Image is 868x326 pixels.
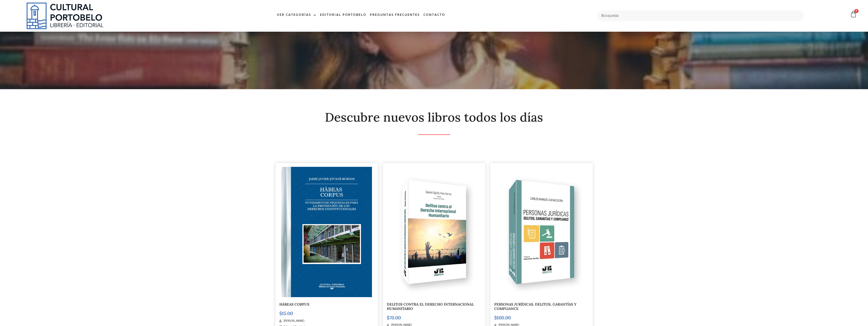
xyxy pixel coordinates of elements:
a: Editorial Portobelo [318,10,368,21]
img: 978-84-19580-52-8 [387,167,481,297]
a: Contacto [422,10,447,21]
span: $ [494,315,497,321]
bdi: 100.00 [494,315,511,321]
span: $ [387,315,389,321]
a: 0 [850,10,857,18]
a: PERSONAS JURÍDICAS. DELITOS, GARANTÍAS Y COMPLIANCE [494,302,576,311]
h2: Descubre nuevos libros todos los días [276,111,593,124]
span: 0 [854,9,859,13]
span: $ [279,310,282,316]
a: DELITOS CONTRA EL DERECHO INTERNACIONAL HUMANITARIO [387,302,474,311]
bdi: 15.00 [279,310,293,316]
input: Búsqueda [597,10,804,21]
span: [PERSON_NAME] [282,319,304,323]
a: HÁBEAS CORPUS [279,302,309,307]
img: 978-84-19580-30-6 [494,167,589,297]
bdi: 70.00 [387,315,401,321]
a: Ver Categorías [275,10,318,21]
img: BA-260-JOVANE-HÁBEAS CORPUS-01 [281,167,372,297]
a: Preguntas frecuentes [368,10,422,21]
